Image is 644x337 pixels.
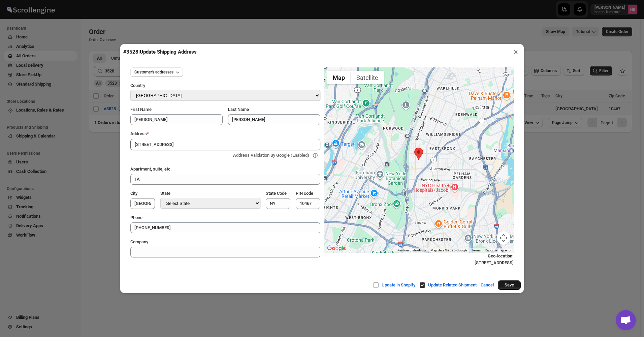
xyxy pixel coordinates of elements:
[130,130,320,137] div: Address
[511,47,521,57] button: ×
[130,139,320,150] input: Enter a address
[266,191,287,196] span: State Code
[415,278,481,292] button: Update Related Shipment
[130,191,137,196] span: City
[296,191,313,196] span: PIN code
[471,248,481,252] a: Terms (opens in new tab)
[130,166,172,172] span: Apartment, suite, etc.
[430,248,467,252] span: Map data ©2025 Google
[382,282,415,287] span: Update in Shopify
[477,278,498,292] button: Cancel
[351,71,384,84] button: Show satellite imagery
[488,253,514,258] b: Geo-location :
[485,248,512,252] a: Report a map error
[498,280,521,290] button: Save
[327,71,351,84] button: Show street map
[130,239,148,244] span: Company
[228,107,249,112] span: Last Name
[325,244,348,253] a: Open this area in Google Maps (opens a new window)
[428,282,477,287] span: Update Related Shipment
[134,69,173,75] span: Customer's addresses
[130,107,152,112] span: First Name
[397,248,426,253] button: Keyboard shortcuts
[160,190,260,198] div: State
[233,153,309,158] span: Address Validation By Google (Enabled)
[324,253,514,266] div: [STREET_ADDRESS]
[616,310,636,330] div: Open chat
[130,215,142,220] span: Phone
[130,67,183,77] button: Customer's addresses
[325,244,348,253] img: Google
[369,278,419,292] button: Update in Shopify
[497,231,510,245] button: Map camera controls
[130,82,320,90] div: Country
[123,49,197,55] span: #3528 | Update Shipping Address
